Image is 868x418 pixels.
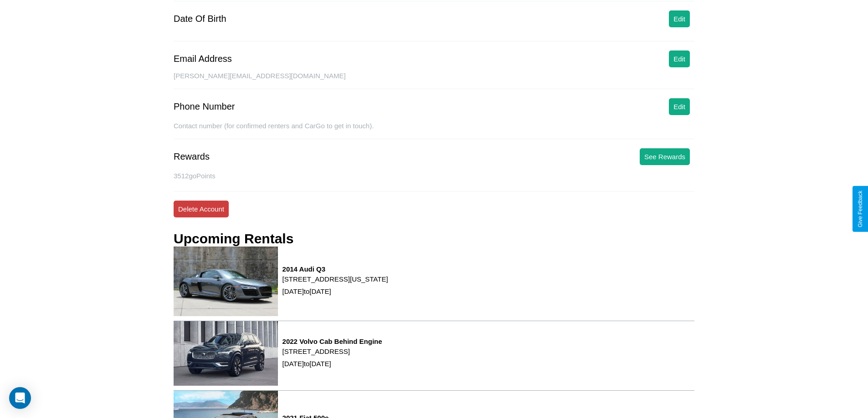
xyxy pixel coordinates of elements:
[174,231,293,247] h3: Upcoming Rentals
[282,285,388,297] p: [DATE] to [DATE]
[669,50,690,67] button: Edit
[174,72,694,89] div: [PERSON_NAME][EMAIL_ADDRESS][DOMAIN_NAME]
[640,148,690,165] button: See Rewards
[282,345,382,358] p: [STREET_ADDRESS]
[9,387,31,409] div: Open Intercom Messenger
[282,265,388,273] h3: 2014 Audi Q3
[174,247,278,316] img: rental
[174,122,694,139] div: Contact number (for confirmed renters and CarGo to get in touch).
[282,273,388,285] p: [STREET_ADDRESS][US_STATE]
[669,10,690,27] button: Edit
[174,151,210,162] div: Rewards
[174,54,232,64] div: Email Address
[282,337,382,345] h3: 2022 Volvo Cab Behind Engine
[174,14,226,24] div: Date Of Birth
[174,101,235,112] div: Phone Number
[174,201,229,217] button: Delete Account
[282,358,382,370] p: [DATE] to [DATE]
[857,191,863,227] div: Give Feedback
[174,321,278,386] img: rental
[174,170,694,182] p: 3512 goPoints
[669,98,690,115] button: Edit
